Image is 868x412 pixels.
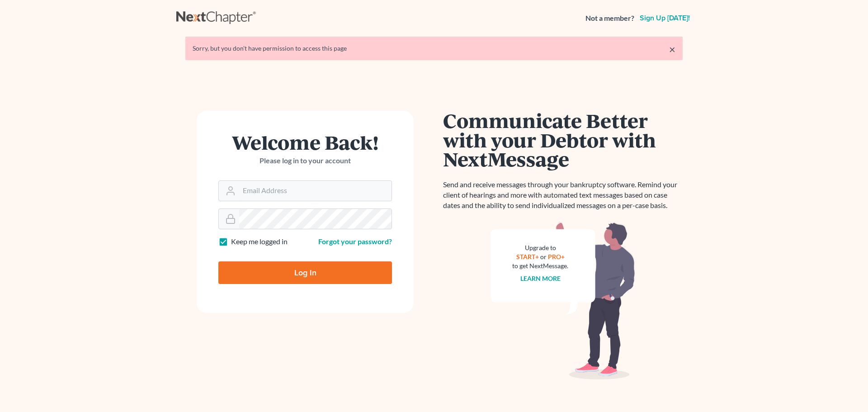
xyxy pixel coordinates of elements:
a: START+ [516,253,539,260]
a: × [669,44,675,55]
a: PRO+ [548,253,565,260]
p: Please log in to your account [218,156,392,166]
span: or [540,253,547,260]
label: Keep me logged in [231,237,288,247]
div: Upgrade to [512,243,568,252]
h1: Welcome Back! [218,133,392,152]
img: nextmessage_bg-59042aed3d76b12b5cd301f8e5b87938c9018125f34e5fa2b7a6b67550977c72.svg [491,222,635,380]
div: Sorry, but you don't have permission to access this page [193,44,675,53]
a: Forgot your password? [318,237,392,246]
a: Sign up [DATE]! [638,14,692,22]
a: Learn more [520,275,561,282]
p: Send and receive messages through your bankruptcy software. Remind your client of hearings and mo... [443,180,683,211]
div: to get NextMessage. [512,261,568,270]
input: Email Address [239,181,392,201]
strong: Not a member? [585,13,634,24]
h1: Communicate Better with your Debtor with NextMessage [443,111,683,169]
input: Log In [218,261,392,284]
